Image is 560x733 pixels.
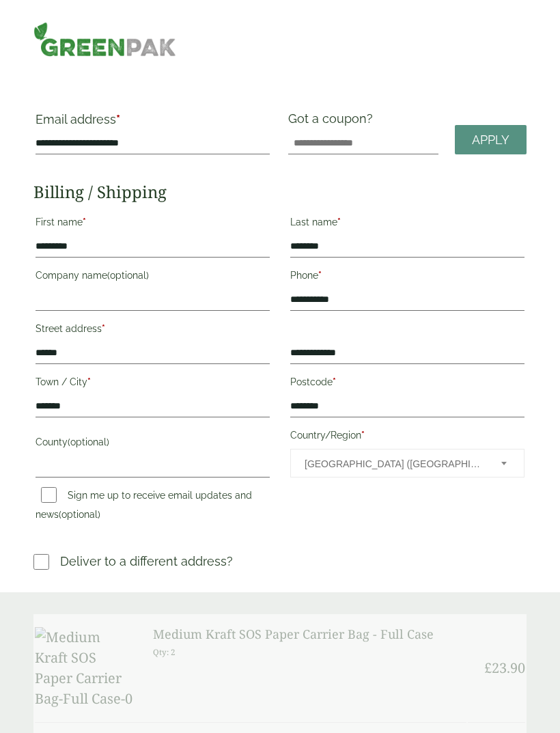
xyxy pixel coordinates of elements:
span: (optional) [68,437,109,447]
span: United Kingdom (UK) [305,450,483,478]
abbr: required [87,376,91,387]
label: Sign me up to receive email updates and news [36,490,252,524]
span: Country/Region [290,449,524,478]
label: Postcode [290,372,524,396]
label: First name [36,212,270,236]
input: Sign me up to receive email updates and news(optional) [41,487,57,503]
a: Apply [455,125,527,154]
span: (optional) [59,509,100,520]
label: Phone [290,266,524,289]
abbr: required [333,376,336,387]
span: Apply [472,133,509,148]
label: Street address [36,319,270,342]
label: Email address [36,113,270,133]
abbr: required [102,323,105,334]
img: GreenPak Supplies [33,22,176,57]
h2: Billing / Shipping [33,182,527,202]
label: Country/Region [290,426,524,449]
label: Company name [36,266,270,289]
abbr: required [116,112,120,126]
label: Town / City [36,372,270,396]
label: Got a coupon? [288,111,378,133]
abbr: required [83,217,86,227]
span: (optional) [107,270,149,281]
label: Last name [290,212,524,236]
abbr: required [318,270,322,281]
p: Deliver to a different address? [60,552,233,570]
label: County [36,432,270,456]
abbr: required [361,430,365,441]
abbr: required [337,217,341,227]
